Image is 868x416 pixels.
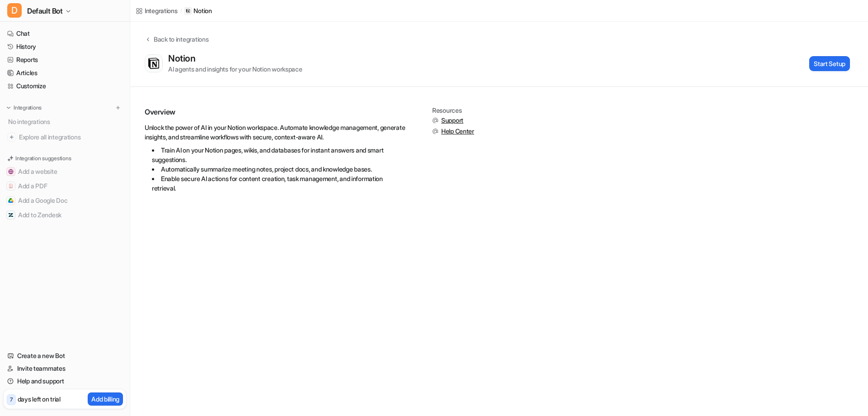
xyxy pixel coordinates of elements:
[4,131,126,143] a: Explore all integrations
[809,56,850,71] button: Start Setup
[15,154,71,163] p: Integration suggestions
[184,6,212,15] a: Notion iconNotion
[27,5,63,17] span: Default Bot
[4,193,126,208] button: Add a Google DocAdd a Google Doc
[168,53,199,64] div: Notion
[136,6,178,15] a: Integrations
[4,362,126,375] a: Invite teammates
[145,34,208,53] button: Back to integrations
[145,123,407,193] div: Unlock the power of AI in your Notion workspace. Automate knowledge management, generate insights...
[8,198,14,203] img: Add a Google Doc
[432,128,439,134] img: support.svg
[152,145,407,164] li: Train AI on your Notion pages, wikis, and databases for instant answers and smart suggestions.
[8,212,14,218] img: Add to Zendesk
[432,127,474,136] button: Help Center
[10,396,13,404] p: 7
[4,349,126,362] a: Create a new Bot
[147,57,160,70] img: Notion
[432,117,439,124] img: support.svg
[441,127,474,136] span: Help Center
[432,116,474,125] button: Support
[91,394,119,404] p: Add billing
[19,130,123,144] span: Explore all integrations
[432,107,474,114] div: Resources
[145,6,178,15] div: Integrations
[7,3,22,18] span: D
[4,179,126,193] button: Add a PDFAdd a PDF
[4,67,126,79] a: Articles
[4,27,126,40] a: Chat
[152,174,407,193] li: Enable secure AI actions for content creation, task management, and information retrieval.
[4,164,126,179] button: Add a websiteAdd a website
[4,53,126,66] a: Reports
[8,183,14,189] img: Add a PDF
[151,34,208,44] div: Back to integrations
[7,133,16,142] img: explore all integrations
[4,208,126,222] button: Add to ZendeskAdd to Zendesk
[193,6,212,15] p: Notion
[145,107,407,117] h2: Overview
[4,80,126,92] a: Customize
[4,40,126,53] a: History
[152,164,407,174] li: Automatically summarize meeting notes, project docs, and knowledge bases.
[441,116,463,125] span: Support
[115,105,121,111] img: menu_add.svg
[88,392,123,406] button: Add billing
[18,394,61,404] p: days left on trial
[4,103,44,112] button: Integrations
[180,7,182,15] span: /
[5,114,126,129] div: No integrations
[14,104,42,111] p: Integrations
[5,105,12,111] img: expand menu
[168,64,302,74] div: AI agents and insights for your Notion workspace
[4,375,126,387] a: Help and support
[8,169,14,174] img: Add a website
[186,9,190,13] img: Notion icon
